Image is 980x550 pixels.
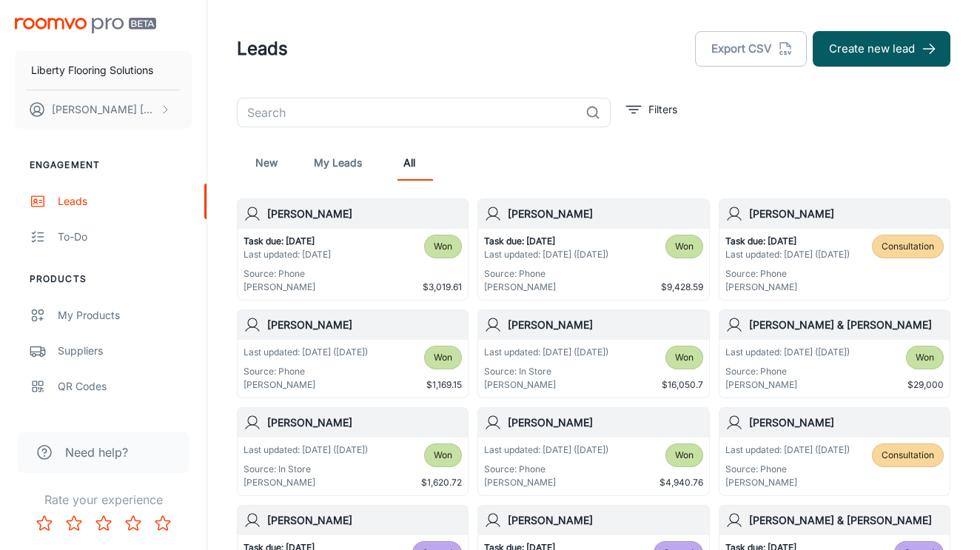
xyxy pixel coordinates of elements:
[15,18,156,33] img: Roomvo PRO Beta
[749,415,944,431] h6: [PERSON_NAME]
[434,240,452,253] span: Won
[244,365,368,378] p: Source: Phone
[65,443,128,461] span: Need help?
[249,145,284,181] a: New
[244,248,331,261] p: Last updated: [DATE]
[244,346,368,359] p: Last updated: [DATE] ([DATE])
[421,476,462,489] span: $1,620.72
[484,267,608,281] p: Source: Phone
[237,98,580,127] input: Search
[725,235,850,248] p: Task due: [DATE]
[267,415,462,431] h6: [PERSON_NAME]
[244,378,368,392] p: [PERSON_NAME]
[118,509,148,538] button: Rate 4 star
[661,281,703,294] span: $9,428.59
[484,248,608,261] p: Last updated: [DATE] ([DATE])
[725,267,850,281] p: Source: Phone
[484,365,608,378] p: Source: In Store
[508,317,702,333] h6: [PERSON_NAME]
[749,317,944,333] h6: [PERSON_NAME] & [PERSON_NAME]
[725,365,850,378] p: Source: Phone
[59,509,89,538] button: Rate 2 star
[484,476,608,489] p: [PERSON_NAME]
[508,512,702,529] h6: [PERSON_NAME]
[58,343,192,359] div: Suppliers
[58,378,192,395] div: QR Codes
[725,346,850,359] p: Last updated: [DATE] ([DATE])
[484,281,608,294] p: [PERSON_NAME]
[15,51,192,90] button: Liberty Flooring Solutions
[660,476,703,489] span: $4,940.76
[314,145,362,181] a: My Leads
[719,198,950,301] a: [PERSON_NAME]Task due: [DATE]Last updated: [DATE] ([DATE])Source: Phone[PERSON_NAME]Consultation
[267,512,462,529] h6: [PERSON_NAME]
[237,36,288,62] h1: Leads
[58,307,192,323] div: My Products
[907,378,944,392] span: $29,000
[675,351,694,364] span: Won
[392,145,427,181] a: All
[916,351,934,364] span: Won
[237,407,469,496] a: [PERSON_NAME]Last updated: [DATE] ([DATE])Source: In Store[PERSON_NAME]Won$1,620.72
[237,309,469,398] a: [PERSON_NAME]Last updated: [DATE] ([DATE])Source: Phone[PERSON_NAME]Won$1,169.15
[882,449,934,462] span: Consultation
[89,509,118,538] button: Rate 3 star
[31,62,153,78] p: Liberty Flooring Solutions
[662,378,703,392] span: $16,050.7
[484,443,608,457] p: Last updated: [DATE] ([DATE])
[237,198,469,301] a: [PERSON_NAME]Task due: [DATE]Last updated: [DATE]Source: Phone[PERSON_NAME]Won$3,019.61
[52,101,156,118] p: [PERSON_NAME] [PERSON_NAME]
[423,281,462,294] span: $3,019.61
[725,443,850,457] p: Last updated: [DATE] ([DATE])
[267,317,462,333] h6: [PERSON_NAME]
[426,378,462,392] span: $1,169.15
[882,240,934,253] span: Consultation
[725,281,850,294] p: [PERSON_NAME]
[508,206,702,222] h6: [PERSON_NAME]
[15,90,192,129] button: [PERSON_NAME] [PERSON_NAME]
[30,509,59,538] button: Rate 1 star
[244,281,331,294] p: [PERSON_NAME]
[675,240,694,253] span: Won
[749,512,944,529] h6: [PERSON_NAME] & [PERSON_NAME]
[484,378,608,392] p: [PERSON_NAME]
[749,206,944,222] h6: [PERSON_NAME]
[148,509,178,538] button: Rate 5 star
[12,491,195,509] p: Rate your experience
[434,449,452,462] span: Won
[244,463,368,476] p: Source: In Store
[719,309,950,398] a: [PERSON_NAME] & [PERSON_NAME]Last updated: [DATE] ([DATE])Source: Phone[PERSON_NAME]Won$29,000
[719,407,950,496] a: [PERSON_NAME]Last updated: [DATE] ([DATE])Source: Phone[PERSON_NAME]Consultation
[725,463,850,476] p: Source: Phone
[725,378,850,392] p: [PERSON_NAME]
[244,267,331,281] p: Source: Phone
[244,235,331,248] p: Task due: [DATE]
[725,476,850,489] p: [PERSON_NAME]
[484,346,608,359] p: Last updated: [DATE] ([DATE])
[434,351,452,364] span: Won
[58,229,192,245] div: To-do
[477,309,709,398] a: [PERSON_NAME]Last updated: [DATE] ([DATE])Source: In Store[PERSON_NAME]Won$16,050.7
[477,198,709,301] a: [PERSON_NAME]Task due: [DATE]Last updated: [DATE] ([DATE])Source: Phone[PERSON_NAME]Won$9,428.59
[695,31,807,67] button: Export CSV
[244,443,368,457] p: Last updated: [DATE] ([DATE])
[484,463,608,476] p: Source: Phone
[813,31,950,67] button: Create new lead
[244,476,368,489] p: [PERSON_NAME]
[648,101,677,118] p: Filters
[267,206,462,222] h6: [PERSON_NAME]
[477,407,709,496] a: [PERSON_NAME]Last updated: [DATE] ([DATE])Source: Phone[PERSON_NAME]Won$4,940.76
[484,235,608,248] p: Task due: [DATE]
[58,193,192,209] div: Leads
[725,248,850,261] p: Last updated: [DATE] ([DATE])
[508,415,702,431] h6: [PERSON_NAME]
[622,98,681,121] button: filter
[675,449,694,462] span: Won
